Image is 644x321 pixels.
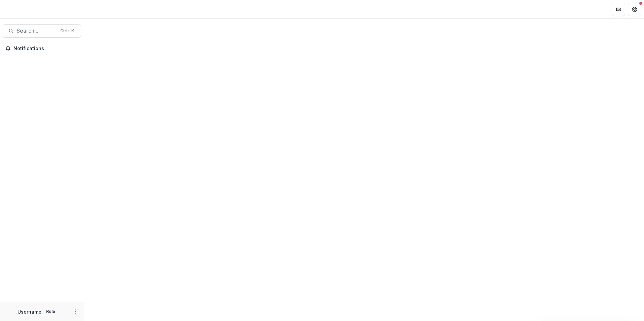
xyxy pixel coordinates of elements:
p: Username [18,308,41,315]
button: Search... [3,24,81,38]
div: Ctrl + K [59,27,75,35]
button: Partners [612,3,625,16]
button: Notifications [3,43,81,54]
button: More [72,308,80,316]
span: Search... [17,28,56,34]
p: Role [44,309,57,315]
span: Notifications [13,46,78,51]
nav: breadcrumb [87,4,116,14]
button: Get Help [628,3,641,16]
